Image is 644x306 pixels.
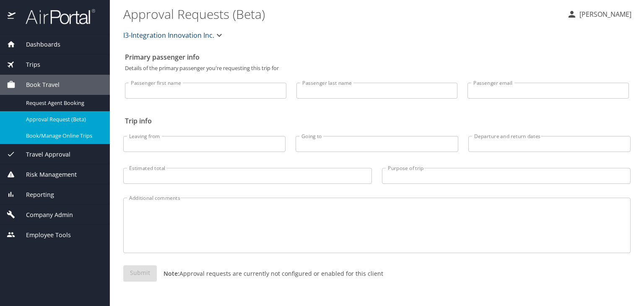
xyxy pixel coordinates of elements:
[164,269,179,277] strong: Note:
[16,60,40,69] span: Trips
[16,170,77,179] span: Risk Management
[26,115,100,123] span: Approval Request (Beta)
[563,7,635,22] button: [PERSON_NAME]
[120,27,228,44] button: I3-Integration Innovation Inc.
[577,9,631,19] p: [PERSON_NAME]
[157,269,383,278] p: Approval requests are currently not configured or enabled for this client
[16,80,60,89] span: Book Travel
[16,230,71,240] span: Employee Tools
[16,150,70,159] span: Travel Approval
[123,29,214,41] span: I3-Integration Innovation Inc.
[26,99,100,107] span: Request Agent Booking
[16,40,60,49] span: Dashboards
[125,50,629,64] h2: Primary passenger info
[16,8,95,25] img: airportal-logo.png
[16,190,54,199] span: Reporting
[8,8,16,25] img: icon-airportal.png
[123,1,560,27] h1: Approval Requests (Beta)
[26,132,100,140] span: Book/Manage Online Trips
[125,114,629,128] h2: Trip info
[16,210,73,220] span: Company Admin
[125,65,629,71] p: Details of the primary passenger you're requesting this trip for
